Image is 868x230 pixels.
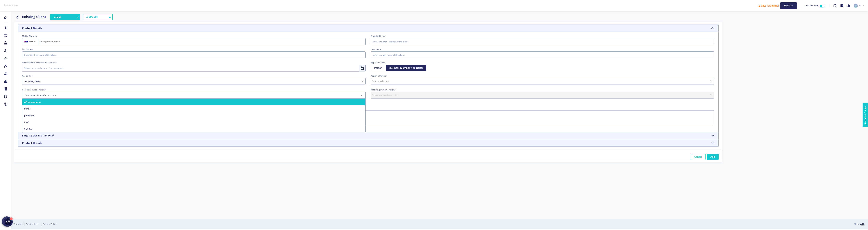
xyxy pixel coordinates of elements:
input: Select the best date and time to contact [22,65,366,71]
span: by [854,223,865,226]
button: Business (Company or Trust) [386,65,426,71]
legend: Assign a Partner [371,74,714,77]
button: Person [371,65,386,71]
span: Available now [805,4,818,7]
img: svg+xml;base64,PHN2ZyB4bWxucz0iaHR0cDovL3d3dy53My5vcmcvMjAwMC9zdmciIHdpZHRoPSI4MS4zODIiIGhlaWdodD... [854,4,858,8]
input: Enter phone number [38,38,365,45]
b: 12 [757,4,760,7]
span: Purple [24,107,31,110]
label: Next Follow-up Date/Time - [22,61,56,64]
img: company-logo-placeholder.1a1b062.png [3,3,20,7]
h5: Enquiry Details [22,134,53,137]
label: Referring Person [371,88,396,91]
h5: Contact Details [22,26,42,30]
span: Lnk8 [24,121,29,124]
i: - optional [37,88,46,91]
label: First Name [22,48,366,51]
span: ▼ [34,41,37,42]
i: optional [49,61,56,64]
legend: Assign To [22,74,366,77]
input: Enter the last name of the client [371,51,714,58]
label: Last Name [371,48,714,51]
label: E-mail Address [371,34,714,38]
span: days left in trial [761,4,779,7]
button: Buy Now [780,2,797,9]
a: Support [14,223,23,226]
input: Enter the first name of the client [22,51,366,58]
button: Default [50,14,80,20]
span: Resource Centre [3,1,22,5]
input: Enter name of the referral source [24,94,359,97]
h5: Product Details [22,141,42,144]
button: Cancel [691,154,706,160]
label: Applicant Type [371,61,714,64]
a: Privacy Policy [43,223,57,226]
button: AI SMS BOT [83,14,113,20]
span: [PERSON_NAME] [24,80,359,83]
span: SMS Bot [24,128,32,131]
span: +61 [29,40,33,43]
span: Search by Partner [372,80,390,83]
img: launcher-image-alternative-text [4,218,12,226]
label: Mobile Number [22,34,366,38]
span: phone call [24,114,34,117]
i: - optional [387,88,396,91]
div: Open Checklist, remaining modules: 7 [3,217,13,227]
button: launcher-image-alternative-text [3,217,13,227]
a: Terms of Use [26,223,39,226]
div: 7 [10,217,13,220]
h4: Existing Client [22,14,46,19]
input: Enter the email address of the client [371,38,714,45]
button: Add [707,154,719,160]
span: APImanagement [24,100,41,103]
i: - optional [42,134,53,137]
label: Referral Source [22,88,46,91]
